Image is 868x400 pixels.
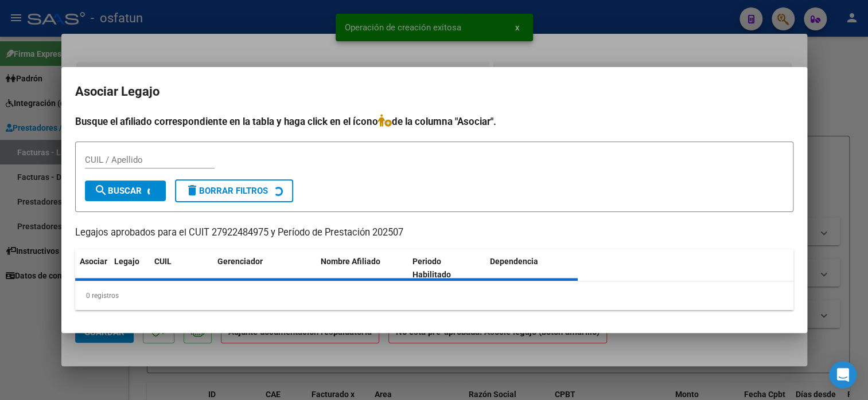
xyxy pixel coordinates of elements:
[408,249,485,287] datatable-header-cell: Periodo Habilitado
[412,257,451,279] span: Periodo Habilitado
[321,257,380,266] span: Nombre Afiliado
[154,257,172,266] span: CUIL
[80,257,107,266] span: Asociar
[75,281,793,310] div: 0 registros
[213,249,316,287] datatable-header-cell: Gerenciador
[75,226,793,240] p: Legajos aprobados para el CUIT 27922484975 y Período de Prestación 202507
[94,183,108,197] mat-icon: search
[316,249,408,287] datatable-header-cell: Nombre Afiliado
[485,249,578,287] datatable-header-cell: Dependencia
[185,186,268,196] span: Borrar Filtros
[114,257,139,266] span: Legajo
[829,361,857,389] div: Open Intercom Messenger
[490,257,538,266] span: Dependencia
[150,249,213,287] datatable-header-cell: CUIL
[75,249,110,287] datatable-header-cell: Asociar
[94,186,142,196] span: Buscar
[217,257,263,266] span: Gerenciador
[185,183,199,197] mat-icon: delete
[75,114,793,129] h4: Busque el afiliado correspondiente en la tabla y haga click en el ícono de la columna "Asociar".
[75,81,793,103] h2: Asociar Legajo
[110,249,150,287] datatable-header-cell: Legajo
[175,179,293,202] button: Borrar Filtros
[85,181,166,201] button: Buscar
